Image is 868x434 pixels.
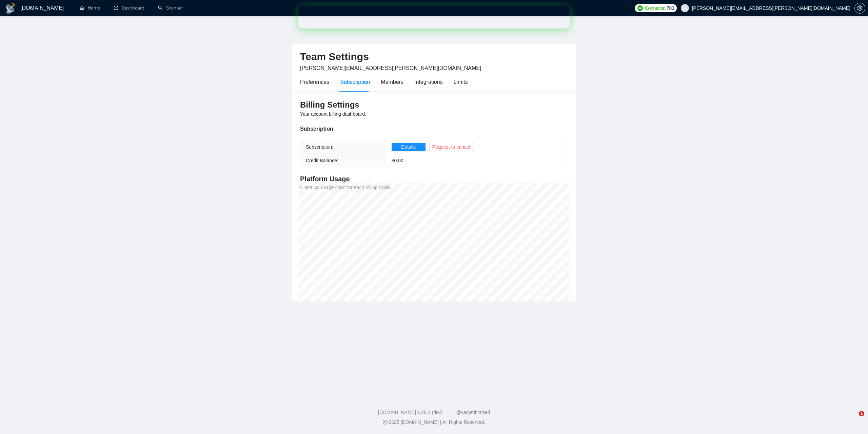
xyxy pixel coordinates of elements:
a: [DOMAIN_NAME] 1.26.1 (dev) [378,410,443,415]
div: Integrations [414,78,443,86]
span: Request to cancel [432,143,470,151]
span: copyright [383,420,388,424]
span: [PERSON_NAME][EMAIL_ADDRESS][PERSON_NAME][DOMAIN_NAME] [300,65,481,71]
span: setting [855,5,865,11]
button: setting [854,3,865,14]
a: searchScanner [158,5,183,11]
div: Subscription [300,125,568,133]
a: @vadymhimself [456,410,490,415]
span: $ 0.00 [392,158,403,163]
span: 1 [859,411,864,416]
span: 783 [667,4,674,12]
iframe: Intercom live chat [845,411,861,427]
span: Your account billing dashboard. [300,111,366,117]
a: homeHome [80,5,100,11]
div: Subscription [340,78,370,86]
img: upwork-logo.png [637,5,643,11]
img: logo [5,3,16,14]
h3: Billing Settings [300,99,568,110]
div: Members [381,78,403,86]
div: 2025 [DOMAIN_NAME] | All Rights Reserved. [5,419,863,426]
a: setting [854,5,865,11]
button: Request to cancel [430,143,473,151]
iframe: Intercom live chat банер [298,5,570,29]
h4: Platform Usage [300,174,568,184]
div: Preferences [300,78,329,86]
button: Details [392,143,426,151]
span: Connects: [645,4,665,12]
span: Details [401,143,416,151]
span: Subscription: [306,144,333,150]
a: dashboardDashboard [114,5,144,11]
h2: Team Settings [300,50,568,64]
span: user [683,6,687,11]
span: Credit Balance: [306,158,338,163]
div: Limits [454,78,468,86]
